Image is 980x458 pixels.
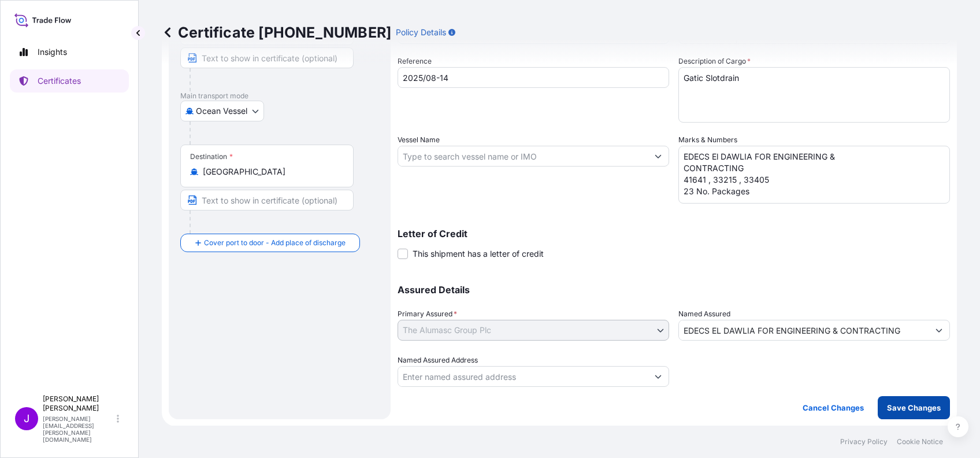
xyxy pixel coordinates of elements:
button: Select transport [180,101,264,121]
p: Save Changes [887,402,941,413]
p: [PERSON_NAME][EMAIL_ADDRESS][PERSON_NAME][DOMAIN_NAME] [43,415,114,443]
button: Show suggestions [648,366,669,387]
a: Cookie Notice [897,437,943,446]
button: Cover port to door - Add place of discharge [180,234,360,252]
p: Cancel Changes [803,402,864,413]
span: Ocean Vessel [196,105,247,117]
label: Named Assured Address [398,354,478,366]
a: Privacy Policy [840,437,888,446]
p: Main transport mode [180,91,379,101]
span: Cover port to door - Add place of discharge [204,237,346,249]
span: Primary Assured [398,308,457,320]
input: Enter booking reference [398,67,669,88]
button: The Alumasc Group Plc [398,320,669,341]
input: Assured Name [679,320,929,341]
a: Certificates [10,69,129,93]
input: Destination [203,166,339,178]
textarea: Gatic Slotdrain [678,67,950,123]
p: Assured Details [398,285,950,294]
div: Destination [190,152,233,161]
p: [PERSON_NAME] [PERSON_NAME] [43,394,114,413]
label: Named Assured [678,308,730,320]
span: J [24,413,29,424]
label: Marks & Numbers [678,134,737,146]
input: Type to search vessel name or IMO [398,146,648,167]
label: Vessel Name [398,134,440,146]
button: Show suggestions [929,320,949,341]
button: Save Changes [878,396,950,419]
textarea: EDECS El DAWLIA FOR ENGINEERING & CONTRACTING 41641 , 33215 , 33405 23 No. Packages [678,146,950,204]
button: Show suggestions [648,146,669,167]
p: Certificate [PHONE_NUMBER] [162,23,391,42]
span: This shipment has a letter of credit [413,248,544,260]
button: Cancel Changes [793,396,873,419]
p: Certificates [38,75,81,87]
span: The Alumasc Group Plc [403,324,491,336]
input: Named Assured Address [398,366,648,387]
p: Letter of Credit [398,229,950,238]
p: Insights [38,46,67,58]
input: Text to appear on certificate [180,190,354,210]
a: Insights [10,40,129,64]
p: Policy Details [396,27,446,38]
